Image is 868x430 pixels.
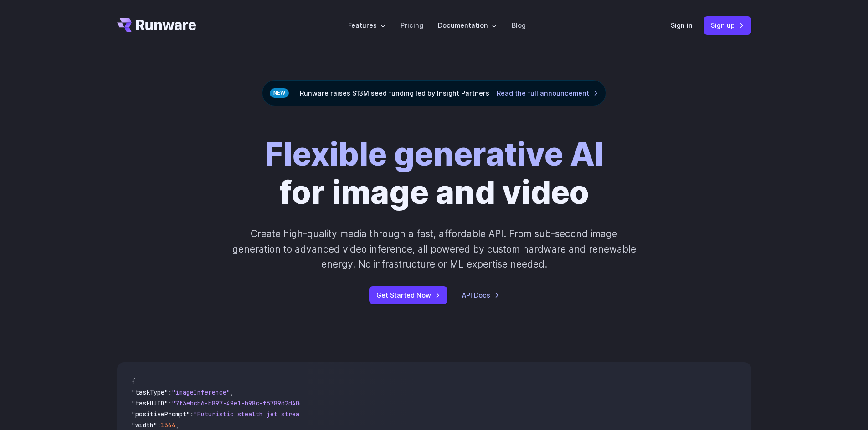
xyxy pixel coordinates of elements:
span: "Futuristic stealth jet streaking through a neon-lit cityscape with glowing purple exhaust" [194,410,525,418]
a: Go to / [117,18,196,32]
span: : [168,388,172,396]
p: Create high-quality media through a fast, affordable API. From sub-second image generation to adv... [231,226,637,272]
span: : [190,410,194,418]
a: Sign up [704,16,751,34]
a: Sign in [671,20,693,30]
a: Pricing [401,20,423,30]
span: "7f3ebcb6-b897-49e1-b98c-f5789d2d40d7" [172,399,310,407]
span: : [168,399,172,407]
a: Blog [512,20,526,30]
span: : [157,421,161,429]
span: { [132,377,135,385]
a: Get Started Now [369,286,447,304]
span: "width" [132,421,157,429]
h1: for image and video [265,135,604,212]
label: Features [348,20,386,30]
span: , [175,421,179,429]
span: 1344 [161,421,175,429]
span: "positivePrompt" [132,410,190,418]
a: Read the full announcement [497,88,598,98]
strong: Flexible generative AI [265,135,604,173]
span: "taskUUID" [132,399,168,407]
div: Runware raises $13M seed funding led by Insight Partners [262,80,606,106]
span: "imageInference" [172,388,230,396]
span: , [230,388,234,396]
label: Documentation [438,20,497,30]
span: "taskType" [132,388,168,396]
a: API Docs [462,290,499,300]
